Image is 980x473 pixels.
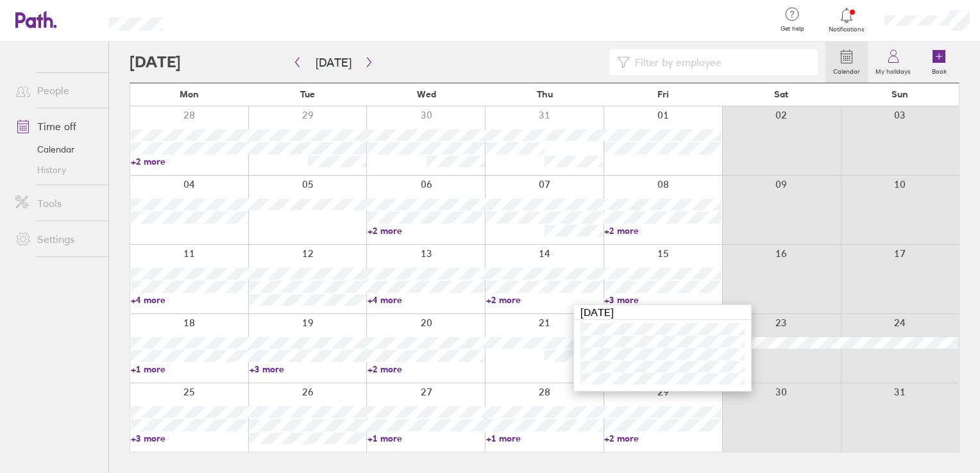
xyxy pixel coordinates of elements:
a: +3 more [131,433,248,444]
span: Mon [180,89,199,99]
a: +1 more [486,433,604,444]
a: +4 more [367,294,485,306]
input: Filter by employee [630,50,811,74]
a: Calendar [825,42,868,83]
span: Notifications [826,26,868,33]
label: Calendar [825,64,868,76]
label: My holidays [868,64,918,76]
a: Tools [5,190,108,216]
a: People [5,78,108,103]
span: Sat [774,89,788,99]
a: Time off [5,113,108,139]
a: History [5,160,108,180]
span: Wed [417,89,436,99]
a: +3 more [249,363,367,375]
span: Sun [891,89,908,99]
a: Calendar [5,139,108,160]
span: Get help [772,25,813,33]
a: +2 more [486,294,604,306]
a: +4 more [131,294,248,306]
a: Settings [5,226,108,252]
label: Book [924,64,954,76]
a: My holidays [868,42,918,83]
a: +1 more [367,433,485,444]
a: +1 more [131,363,248,375]
a: +2 more [367,363,485,375]
span: Fri [657,89,669,99]
a: Notifications [826,6,868,33]
button: [DATE] [305,52,362,73]
div: [DATE] [574,305,751,320]
span: Tue [300,89,315,99]
a: +2 more [367,225,485,236]
a: +2 more [604,225,722,236]
a: Book [918,42,959,83]
a: +2 more [604,433,722,444]
span: Thu [537,89,553,99]
a: +2 more [131,156,248,167]
a: +3 more [604,294,722,306]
